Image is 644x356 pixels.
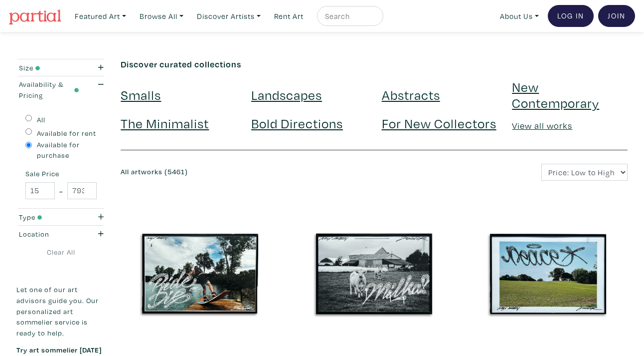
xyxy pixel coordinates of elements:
a: Log In [548,5,594,27]
label: All [37,114,45,125]
a: About Us [495,6,543,26]
div: Size [19,62,79,73]
a: Featured Art [70,6,131,26]
a: View all works [512,120,572,131]
a: The Minimalist [121,114,209,132]
a: Clear All [16,247,106,258]
div: Type [19,212,79,223]
a: Browse All [135,6,188,26]
button: Size [16,59,106,76]
h6: Discover curated collections [121,59,628,70]
a: Rent Art [270,6,308,26]
a: Smalls [121,86,161,103]
small: Sale Price [25,170,97,177]
span: - [59,184,63,198]
button: Availability & Pricing [16,76,106,103]
div: Location [19,229,79,240]
a: New Contemporary [512,78,599,111]
a: Abstracts [382,86,440,103]
a: Discover Artists [192,6,265,26]
p: Let one of our art advisors guide you. Our personalized art sommelier service is ready to help. [16,284,106,338]
div: Availability & Pricing [19,79,79,100]
button: Type [16,209,106,225]
a: Bold Directions [251,114,343,132]
a: For New Collectors [382,114,496,132]
a: Join [598,5,635,27]
input: Search [324,10,374,22]
h6: All artworks (5461) [121,168,366,176]
label: Available for purchase [37,139,97,161]
label: Available for rent [37,128,96,139]
button: Location [16,226,106,242]
a: Landscapes [251,86,322,103]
